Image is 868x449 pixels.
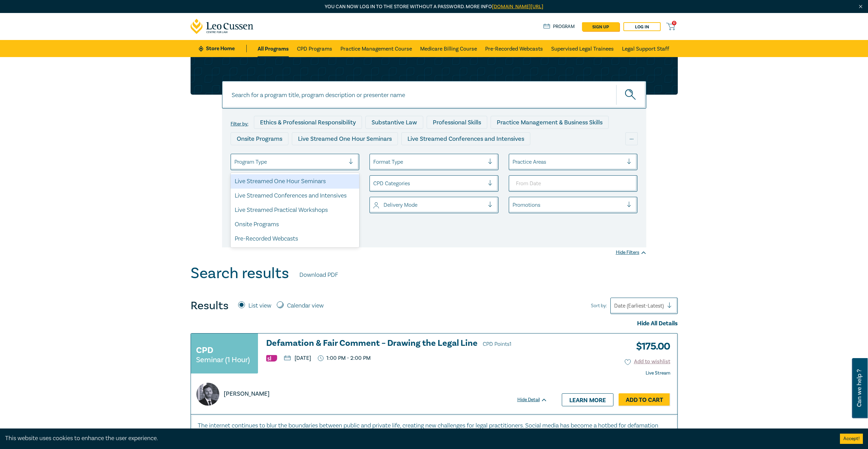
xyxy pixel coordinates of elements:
input: Sort by [614,302,616,310]
div: Live Streamed One Hour Seminars [231,174,360,189]
span: 0 [672,21,676,25]
a: Pre-Recorded Webcasts [485,40,543,57]
div: Professional Skills [427,116,487,129]
button: Accept cookies [840,434,863,444]
div: Live Streamed One Hour Seminars [292,132,398,145]
div: Live Streamed Practical Workshops [231,203,360,217]
div: Live Streamed Practical Workshops [231,149,339,162]
img: Substantive Law [266,355,277,362]
img: Close [858,4,864,10]
p: The internet continues to blur the boundaries between public and private life, creating new chall... [198,421,671,439]
a: Store Home [199,45,246,52]
a: Defamation & Fair Comment – Drawing the Legal Line CPD Points1 [266,339,547,349]
span: Sort by: [591,302,607,310]
a: Download PDF [299,271,338,280]
input: select [513,201,514,209]
span: CPD Points 1 [483,341,511,348]
label: Calendar view [287,301,324,310]
h3: Defamation & Fair Comment – Drawing the Legal Line [266,339,547,349]
a: Learn more [562,393,613,406]
img: https://s3.ap-southeast-2.amazonaws.com/leo-cussen-store-production-content/Contacts/Scott%20Trae... [196,383,219,406]
span: Can we help ? [856,362,863,414]
a: Log in [623,22,661,31]
a: [DOMAIN_NAME][URL] [492,3,543,10]
h4: Results [191,299,229,313]
input: select [373,201,375,209]
h1: Search results [191,264,289,282]
button: Add to wishlist [625,358,670,366]
a: Practice Management Course [340,40,412,57]
div: Ethics & Professional Responsibility [254,116,362,129]
div: Onsite Programs [231,132,288,145]
div: This website uses cookies to enhance the user experience. [5,434,830,443]
div: Hide All Details [191,319,678,328]
a: All Programs [258,40,289,57]
div: Live Streamed Conferences and Intensives [401,132,530,145]
a: Legal Support Staff [622,40,669,57]
a: Medicare Billing Course [420,40,477,57]
strong: Live Stream [646,370,670,376]
div: Pre-Recorded Webcasts [342,149,421,162]
div: ... [625,132,638,145]
a: Program [543,23,575,30]
p: [PERSON_NAME] [224,390,270,398]
div: Pre-Recorded Webcasts [231,232,360,246]
div: Substantive Law [365,116,423,129]
div: Hide Detail [517,396,555,403]
input: Search for a program title, program description or presenter name [222,81,646,109]
a: CPD Programs [297,40,332,57]
p: [DATE] [284,355,311,361]
label: List view [248,301,271,310]
p: 1:00 PM - 2:00 PM [318,355,371,362]
div: Practice Management & Business Skills [491,116,609,129]
div: Live Streamed Conferences and Intensives [231,189,360,203]
input: select [373,158,375,166]
input: select [373,180,375,187]
div: National Programs [503,149,566,162]
a: Supervised Legal Trainees [551,40,614,57]
a: sign up [582,22,619,31]
p: You can now log in to the store without a password. More info [191,3,678,11]
div: Onsite Programs [231,217,360,232]
div: 10 CPD Point Packages [425,149,500,162]
small: Seminar (1 Hour) [196,356,250,363]
input: select [513,158,514,166]
input: select [234,158,236,166]
a: Add to Cart [619,393,670,406]
div: Hide Filters [616,249,646,256]
h3: $ 175.00 [631,339,670,354]
label: Filter by: [231,121,248,127]
input: From Date [509,175,638,192]
h3: CPD [196,344,213,356]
